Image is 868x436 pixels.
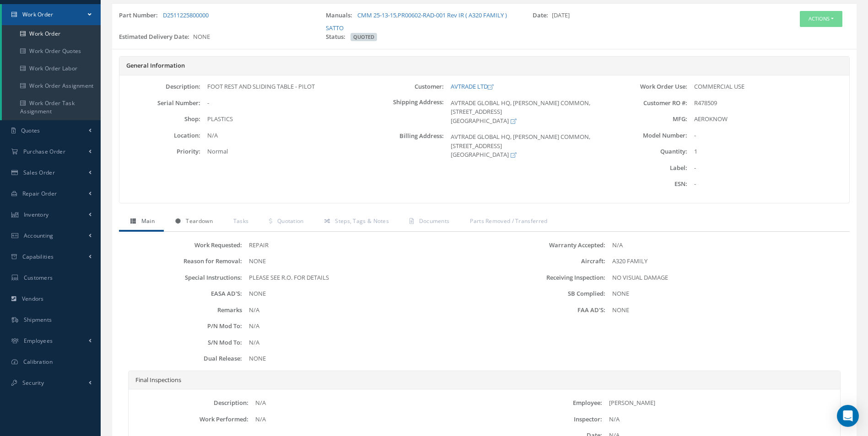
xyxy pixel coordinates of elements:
[687,115,849,124] div: AEROKNOW
[131,399,248,406] label: Description:
[485,242,605,249] label: Warranty Accepted:
[119,116,200,122] label: Shop:
[121,339,242,346] label: S/N Mod To:
[121,355,242,362] label: Dual Release:
[23,148,65,155] span: Purchase Order
[23,358,53,366] span: Calibration
[533,11,552,20] label: Date:
[131,416,248,423] label: Work Performed:
[485,290,605,297] label: SB Complied:
[319,11,526,32] div: ,
[233,217,249,225] span: Tasks
[357,11,396,19] a: CMM 25-13-15
[119,11,162,20] label: Part Number:
[470,217,547,225] span: Parts Removed / Transferred
[451,82,493,90] a: AVTRADE LTD
[22,379,44,387] span: Security
[129,371,840,390] div: Final Inspections
[121,290,242,297] label: EASA AD'S:
[24,316,52,324] span: Shipments
[22,190,57,197] span: Repair Order
[605,257,847,266] div: A320 FAMILY
[200,131,362,140] div: N/A
[606,132,687,139] label: Model Number:
[687,147,849,156] div: 1
[363,83,444,90] label: Customer:
[419,217,450,225] span: Documents
[119,100,200,106] label: Serial Number:
[606,165,687,171] label: Label:
[164,213,222,232] a: Teardown
[2,25,101,43] a: Work Order
[687,82,849,91] div: COMMERCIAL USE
[121,258,242,265] label: Reason for Removal:
[277,217,304,225] span: Quotation
[23,169,55,176] span: Sales Order
[126,62,842,69] h5: General Information
[112,32,319,45] div: NONE
[605,306,847,315] div: NONE
[687,164,849,173] div: -
[485,399,602,406] label: Employee:
[326,11,507,32] a: PR00602-RAD-001 Rev IR ( A320 FAMILY ) SATTO
[141,217,155,225] span: Main
[24,232,54,239] span: Accounting
[24,337,53,345] span: Employees
[2,43,101,60] a: Work Order Quotes
[119,132,200,139] label: Location:
[605,273,847,282] div: NO VISUAL DAMAGE
[485,258,605,265] label: Aircraft:
[24,211,49,218] span: Inventory
[200,147,362,156] div: Normal
[606,83,687,90] label: Work Order Use:
[2,95,101,120] a: Work Order Task Assignment
[363,99,444,126] label: Shipping Address:
[602,415,838,424] div: N/A
[242,322,484,331] div: N/A
[242,241,484,250] div: REPAIR
[248,415,484,424] div: N/A
[248,399,484,408] div: N/A
[222,213,258,232] a: Tasks
[837,405,859,427] div: Open Intercom Messenger
[22,253,54,261] span: Capabilities
[606,100,687,106] label: Customer RO #:
[121,274,242,281] label: Special Instructions:
[163,11,209,19] a: D2511225800000
[326,11,356,20] label: Manuals:
[242,289,484,298] div: NONE
[119,148,200,155] label: Priority:
[186,217,212,225] span: Teardown
[22,295,44,303] span: Vendors
[207,99,209,107] span: -
[200,82,362,91] div: FOOT REST AND SLIDING TABLE - PILOT
[121,323,242,330] label: P/N Mod To:
[258,213,313,232] a: Quotation
[242,354,484,363] div: NONE
[242,306,484,315] div: N/A
[313,213,398,232] a: Steps, Tags & Notes
[485,307,605,314] label: FAA AD'S:
[485,274,605,281] label: Receiving Inspection:
[398,213,458,232] a: Documents
[119,83,200,90] label: Description:
[2,77,101,95] a: Work Order Assignment
[363,133,444,160] label: Billing Address:
[687,131,849,140] div: -
[21,127,40,134] span: Quotes
[687,180,849,189] div: -
[526,11,733,32] div: [DATE]
[121,242,242,249] label: Work Requested:
[242,273,484,282] div: PLEASE SEE R.O. FOR DETAILS
[602,399,838,408] div: [PERSON_NAME]
[22,11,54,18] span: Work Order
[2,60,101,77] a: Work Order Labor
[485,416,602,423] label: Inspector:
[119,213,164,232] a: Main
[326,32,349,42] label: Status:
[444,133,606,160] div: AVTRADE GLOBAL HQ, [PERSON_NAME] COMMON, [STREET_ADDRESS] [GEOGRAPHIC_DATA]
[200,115,362,124] div: PLASTICS
[605,241,847,250] div: N/A
[605,289,847,298] div: NONE
[119,32,193,42] label: Estimated Delivery Date:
